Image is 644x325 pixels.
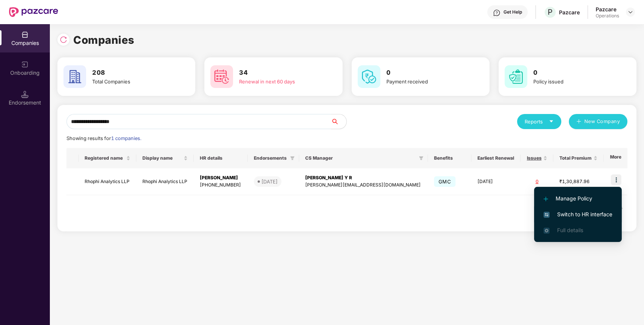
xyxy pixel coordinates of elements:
[428,148,471,168] th: Benefits
[92,68,174,78] h3: 208
[358,65,380,88] img: svg+xml;base64,PHN2ZyB4bWxucz0iaHR0cDovL3d3dy53My5vcmcvMjAwMC9zdmciIHdpZHRoPSI2MCIgaGVpZ2h0PSI2MC...
[544,212,550,218] img: svg+xml;base64,PHN2ZyB4bWxucz0iaHR0cDovL3d3dy53My5vcmcvMjAwMC9zdmciIHdpZHRoPSIxNiIgaGVpZ2h0PSIxNi...
[527,155,542,161] span: Issues
[63,65,86,88] img: svg+xml;base64,PHN2ZyB4bWxucz0iaHR0cDovL3d3dy53My5vcmcvMjAwMC9zdmciIHdpZHRoPSI2MCIgaGVpZ2h0PSI2MC...
[596,13,619,19] div: Operations
[305,155,416,161] span: CS Manager
[544,210,612,219] span: Switch to HR interface
[533,78,615,85] div: Policy issued
[417,154,425,163] span: filter
[85,155,124,161] span: Registered name
[386,78,468,85] div: Payment received
[419,156,423,160] span: filter
[544,197,548,201] img: svg+xml;base64,PHN2ZyB4bWxucz0iaHR0cDovL3d3dy53My5vcmcvMjAwMC9zdmciIHdpZHRoPSIxMi4yMDEiIGhlaWdodD...
[493,9,500,17] img: svg+xml;base64,PHN2ZyBpZD0iSGVscC0zMngzMiIgeG1sbnM9Imh0dHA6Ly93d3cudzMub3JnLzIwMDAvc3ZnIiB3aWR0aD...
[305,182,422,189] div: [PERSON_NAME][EMAIL_ADDRESS][DOMAIN_NAME]
[569,114,627,129] button: plusNew Company
[553,148,604,168] th: Total Premium
[596,6,619,13] div: Pazcare
[289,154,296,163] span: filter
[331,119,346,125] span: search
[611,174,621,185] img: icon
[261,178,278,185] div: [DATE]
[525,118,554,125] div: Reports
[73,32,134,48] h1: Companies
[559,9,580,16] div: Pazcare
[79,168,136,195] td: Rhophi Analytics LLP
[21,31,29,39] img: svg+xml;base64,PHN2ZyBpZD0iQ29tcGFuaWVzIiB4bWxucz0iaHR0cDovL3d3dy53My5vcmcvMjAwMC9zdmciIHdpZHRoPS...
[239,68,321,78] h3: 34
[544,194,612,203] span: Manage Policy
[92,78,174,85] div: Total Companies
[627,9,633,15] img: svg+xml;base64,PHN2ZyBpZD0iRHJvcGRvd24tMzJ4MzIiIHhtbG5zPSJodHRwOi8vd3d3LnczLm9yZy8yMDAwL3N2ZyIgd2...
[9,7,58,17] img: New Pazcare Logo
[136,168,194,195] td: Rhophi Analytics LLP
[60,36,67,43] img: svg+xml;base64,PHN2ZyBpZD0iUmVsb2FkLTMyeDMyIiB4bWxucz0iaHR0cDovL3d3dy53My5vcmcvMjAwMC9zdmciIHdpZH...
[111,136,141,141] span: 1 companies.
[254,155,287,161] span: Endorsements
[200,182,241,189] div: [PHONE_NUMBER]
[557,227,583,233] span: Full details
[584,118,620,125] span: New Company
[194,148,247,168] th: HR details
[290,156,295,160] span: filter
[305,174,422,182] div: [PERSON_NAME] Y R
[503,9,522,15] div: Get Help
[527,178,547,185] div: 0
[520,148,553,168] th: Issues
[549,119,554,124] span: caret-down
[136,148,194,168] th: Display name
[239,78,321,85] div: Renewal in next 60 days
[21,91,29,98] img: svg+xml;base64,PHN2ZyB3aWR0aD0iMTQuNSIgaGVpZ2h0PSIxNC41IiB2aWV3Qm94PSIwIDAgMTYgMTYiIGZpbGw9Im5vbm...
[331,114,347,129] button: search
[505,65,527,88] img: svg+xml;base64,PHN2ZyB4bWxucz0iaHR0cDovL3d3dy53My5vcmcvMjAwMC9zdmciIHdpZHRoPSI2MCIgaGVpZ2h0PSI2MC...
[533,68,615,78] h3: 0
[386,68,468,78] h3: 0
[544,228,550,234] img: svg+xml;base64,PHN2ZyB4bWxucz0iaHR0cDovL3d3dy53My5vcmcvMjAwMC9zdmciIHdpZHRoPSIxNi4zNjMiIGhlaWdodD...
[559,178,598,185] div: ₹1,30,887.96
[200,174,241,182] div: [PERSON_NAME]
[79,148,136,168] th: Registered name
[142,155,182,161] span: Display name
[210,65,233,88] img: svg+xml;base64,PHN2ZyB4bWxucz0iaHR0cDovL3d3dy53My5vcmcvMjAwMC9zdmciIHdpZHRoPSI2MCIgaGVpZ2h0PSI2MC...
[434,176,456,187] span: GMC
[21,61,29,68] img: svg+xml;base64,PHN2ZyB3aWR0aD0iMjAiIGhlaWdodD0iMjAiIHZpZXdCb3g9IjAgMCAyMCAyMCIgZmlsbD0ibm9uZSIgeG...
[471,168,520,195] td: [DATE]
[559,155,592,161] span: Total Premium
[66,136,141,141] span: Showing results for
[548,8,553,17] span: P
[604,148,627,168] th: More
[576,119,581,125] span: plus
[471,148,520,168] th: Earliest Renewal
